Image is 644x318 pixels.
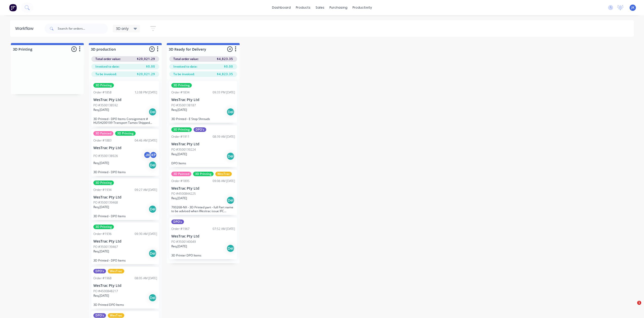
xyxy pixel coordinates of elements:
[146,64,155,69] span: $0.00
[93,232,112,236] div: Order #1936
[93,161,109,165] p: Req. [DATE]
[93,225,114,229] div: 3D Printing
[171,142,235,146] p: WesTrac Pty Ltd
[350,4,375,11] div: productivity
[135,188,157,192] div: 09:27 AM [DATE]
[194,127,206,132] div: DPO's
[93,249,109,254] p: Req. [DATE]
[171,103,196,108] p: PO #3500138187
[217,72,233,76] span: $4,823.35
[93,303,157,307] p: 3D Printed DPO Items
[135,232,157,236] div: 09:30 AM [DATE]
[137,72,155,76] span: $20,021.29
[116,26,129,31] span: 3D only
[93,181,114,185] div: 3D Printing
[137,57,155,61] span: $20,021.29
[93,313,106,318] div: DPO's
[135,276,157,281] div: 08:05 AM [DATE]
[93,188,112,192] div: Order #1934
[93,200,118,205] p: PO #3500139468
[91,223,159,264] div: 3D PrintingOrder #193609:30 AM [DATE]WesTrac Pty LtdPO #3500139467Req.[DATE]Del3D Printed - DPO I...
[215,172,232,176] div: WesTrac
[171,134,190,139] div: Order #1911
[135,90,157,95] div: 12:08 PM [DATE]
[171,179,190,183] div: Order #1895
[213,179,235,183] div: 09:06 AM [DATE]
[93,284,157,288] p: WesTrac Pty Ltd
[631,5,634,10] span: JK
[91,267,159,309] div: DPO'sWesTracOrder #196808:05 AM [DATE]WesTrac Pty LtdPO #4500848217Req.[DATE]Del3D Printed DPO Items
[93,83,114,88] div: 3D Printing
[93,138,112,143] div: Order #1883
[171,90,190,95] div: Order #1834
[226,244,235,252] div: Del
[93,195,157,200] p: WesTrac Pty Ltd
[327,4,350,11] div: purchasing
[171,227,190,231] div: Order #1967
[171,83,192,88] div: 3D Printing
[149,108,157,116] div: Del
[93,103,118,108] p: PO #3500138592
[213,227,235,231] div: 07:52 AM [DATE]
[171,98,235,102] p: WesTrac Pty Ltd
[108,269,124,273] div: WesTrac
[93,117,157,125] p: 3D Printed - DPO Items Consignment # HUSH200109 Transport Tamex Shipped Date [DATE] - 10 off 1005...
[169,125,237,167] div: 3D PrintingDPO'sOrder #191108:39 AM [DATE]WesTrac Pty LtdPO #3500139224Req.[DATE]DelDPO Items
[171,108,187,112] p: Req. [DATE]
[171,244,187,249] p: Req. [DATE]
[171,161,235,165] p: DPO Items
[217,57,233,61] span: $4,823.35
[135,138,157,143] div: 04:46 AM [DATE]
[93,154,118,158] p: PO #3500138926
[171,240,196,244] p: PO #3500140049
[171,205,235,213] p: 700268-NX - 3D Printed part - full Part name to be advised when Westrac issue IFC drawing(s)
[173,72,195,76] span: To be invoiced:
[93,205,109,209] p: Req. [DATE]
[171,253,235,257] p: 3D Printer DPO Items
[93,293,109,298] p: Req. [DATE]
[93,98,157,102] p: WesTrac Pty Ltd
[171,147,196,152] p: PO #3500139224
[171,220,184,224] div: DPO's
[226,152,235,160] div: Del
[93,276,112,281] div: Order #1968
[91,81,159,127] div: 3D PrintingOrder #185812:08 PM [DATE]WesTrac Pty LtdPO #3500138592Req.[DATE]Del3D Printed - DPO I...
[637,301,641,305] span: 1
[169,217,237,259] div: DPO'sOrder #196707:52 AM [DATE]WesTrac Pty LtdPO #3500140049Req.[DATE]Del3D Printer DPO Items
[95,64,119,69] span: Invoiced to date:
[213,134,235,139] div: 08:39 AM [DATE]
[95,72,117,76] span: To be invoiced:
[91,129,159,176] div: 3D Painted3D PrintingOrder #188304:46 AM [DATE]WesTrac Pty LtdPO #3500138926JKKPReq.[DATE]Del3D P...
[171,152,187,156] p: Req. [DATE]
[224,64,233,69] span: $0.00
[93,131,113,136] div: 3D Painted
[173,64,197,69] span: Invoiced to date:
[293,4,313,11] div: products
[93,259,157,262] p: 3D Printed - DPO Items
[313,4,327,11] div: sales
[150,151,157,159] div: KP
[171,186,235,191] p: WesTrac Pty Ltd
[58,24,108,34] input: Search for orders...
[149,294,157,302] div: Del
[171,127,192,132] div: 3D Printing
[149,161,157,169] div: Del
[171,117,235,121] p: 3D Printed - E Stop Shrouds
[226,108,235,116] div: Del
[93,90,112,95] div: Order #1858
[95,57,121,61] span: Total order value:
[149,249,157,257] div: Del
[269,4,293,11] a: dashboard
[226,196,235,204] div: Del
[93,170,157,174] p: 3D Printed - DPO Items
[93,269,106,273] div: DPO's
[91,178,159,220] div: 3D PrintingOrder #193409:27 AM [DATE]WesTrac Pty LtdPO #3500139468Req.[DATE]Del3D Printed - DPO I...
[93,214,157,218] p: 3D Printed - DPO Items
[173,57,199,61] span: Total order value:
[213,90,235,95] div: 09:33 PM [DATE]
[171,234,235,238] p: WesTrac Pty Ltd
[93,108,109,112] p: Req. [DATE]
[93,239,157,244] p: WesTrac Pty Ltd
[9,4,17,11] img: Factory
[115,131,136,136] div: 3D Printing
